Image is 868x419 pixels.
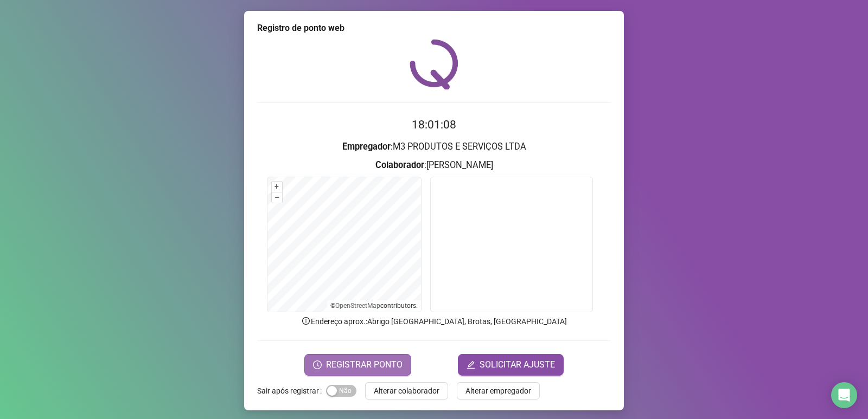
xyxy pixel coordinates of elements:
[467,360,475,369] span: edit
[257,158,611,172] h3: : [PERSON_NAME]
[257,315,611,327] p: Endereço aprox. : Abrigo [GEOGRAPHIC_DATA], Brotas, [GEOGRAPHIC_DATA]
[365,382,448,399] button: Alterar colaborador
[257,382,326,399] label: Sair após registrar
[257,22,611,35] div: Registro de ponto web
[342,141,391,152] strong: Empregador
[257,140,611,154] h3: : M3 PRODUTOS E SERVIÇOS LTDA
[831,382,857,408] div: Open Intercom Messenger
[410,39,458,89] img: QRPoint
[272,192,282,203] button: –
[412,118,456,131] time: 18:01:08
[313,360,322,369] span: clock-circle
[304,354,411,376] button: REGISTRAR PONTO
[272,182,282,192] button: +
[326,358,403,371] span: REGISTRAR PONTO
[375,160,424,170] strong: Colaborador
[301,316,311,326] span: info-circle
[330,302,418,310] li: © contributors.
[480,358,555,371] span: SOLICITAR AJUSTE
[374,385,439,397] span: Alterar colaborador
[457,382,540,399] button: Alterar empregador
[465,385,531,397] span: Alterar empregador
[335,302,380,310] a: OpenStreetMap
[458,354,564,376] button: editSOLICITAR AJUSTE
